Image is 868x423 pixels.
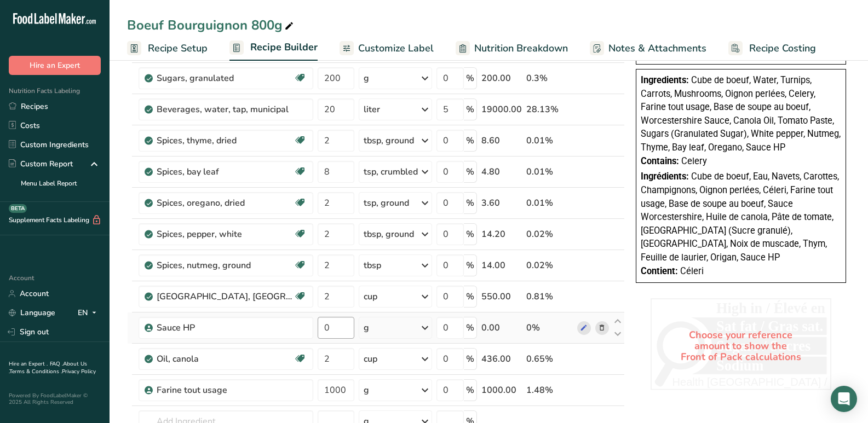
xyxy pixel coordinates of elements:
span: Celery [681,156,707,166]
a: Customize Label [340,36,434,61]
div: Open Intercom Messenger [831,386,857,412]
div: 1.48% [526,384,573,397]
div: tbsp [364,259,381,272]
div: cup [364,352,377,366]
span: Cube de boeuf, Eau, Navets, Carottes, Champignons, Oignon perlées, Céleri, Farine tout usage, Bas... [641,171,839,263]
div: 3.60 [481,196,522,210]
div: Spices, oregano, dried [157,196,294,210]
span: Cube de boeuf, Water, Turnips, Carrots, Mushrooms, Oignon perlées, Celery, Farine tout usage, Bas... [641,75,841,153]
div: 8.60 [481,134,522,147]
a: Recipe Setup [127,36,208,61]
div: g [364,384,369,397]
div: 0.3% [526,72,573,85]
div: tsp, ground [364,196,409,210]
div: 28.13% [526,103,573,116]
div: 0.01% [526,165,573,178]
div: Beverages, water, tap, municipal [157,103,294,116]
div: Sauce HP [157,321,294,334]
div: Boeuf Bourguignon 800g [127,15,296,35]
div: 0.00 [481,321,522,334]
div: tbsp, ground [364,134,414,147]
div: BETA [9,204,27,213]
div: g [364,321,369,334]
div: 0% [526,321,573,334]
div: Spices, thyme, dried [157,134,294,147]
span: Ingrédients: [641,171,689,182]
div: Spices, pepper, white [157,228,294,241]
div: Farine tout usage [157,384,294,397]
div: 14.00 [481,259,522,272]
div: 19000.00 [481,103,522,116]
div: 14.20 [481,228,522,241]
div: cup [364,290,377,303]
a: Language [9,303,55,322]
span: Céleri [680,266,704,276]
a: Nutrition Breakdown [456,36,568,61]
div: 4.80 [481,165,522,178]
div: 436.00 [481,352,522,366]
div: Spices, nutmeg, ground [157,259,294,272]
span: Contient: [641,266,678,276]
div: 550.00 [481,290,522,303]
span: Contains: [641,156,679,166]
div: Powered By FoodLabelMaker © 2025 All Rights Reserved [9,392,101,405]
div: Spices, bay leaf [157,165,294,178]
a: FAQ . [50,360,63,368]
div: g [364,72,369,85]
div: 0.81% [526,290,573,303]
div: Choose your reference amount to show the Front of Pack calculations [651,298,831,394]
span: Recipe Setup [148,41,208,56]
div: 0.01% [526,196,573,210]
div: 0.65% [526,352,573,366]
span: Ingredients: [641,75,689,85]
a: Notes & Attachments [590,36,706,61]
div: liter [364,103,380,116]
span: Customize Label [358,41,434,56]
a: Privacy Policy [62,368,96,375]
a: About Us . [9,360,87,375]
div: EN [78,306,101,320]
div: tsp, crumbled [364,165,418,178]
div: 200.00 [481,72,522,85]
a: Hire an Expert . [9,360,48,368]
span: Recipe Costing [749,41,816,56]
div: Custom Report [9,158,73,170]
div: 0.01% [526,134,573,147]
div: tbsp, ground [364,228,414,241]
span: Recipe Builder [250,40,318,55]
div: Oil, canola [157,352,294,366]
a: Recipe Builder [229,35,318,61]
span: Notes & Attachments [608,41,706,56]
span: Nutrition Breakdown [474,41,568,56]
div: Sugars, granulated [157,72,294,85]
a: Terms & Conditions . [9,368,62,375]
div: [GEOGRAPHIC_DATA], [GEOGRAPHIC_DATA] [157,290,294,303]
div: 0.02% [526,228,573,241]
div: 0.02% [526,259,573,272]
a: Recipe Costing [728,36,816,61]
div: 1000.00 [481,384,522,397]
button: Hire an Expert [9,56,101,75]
